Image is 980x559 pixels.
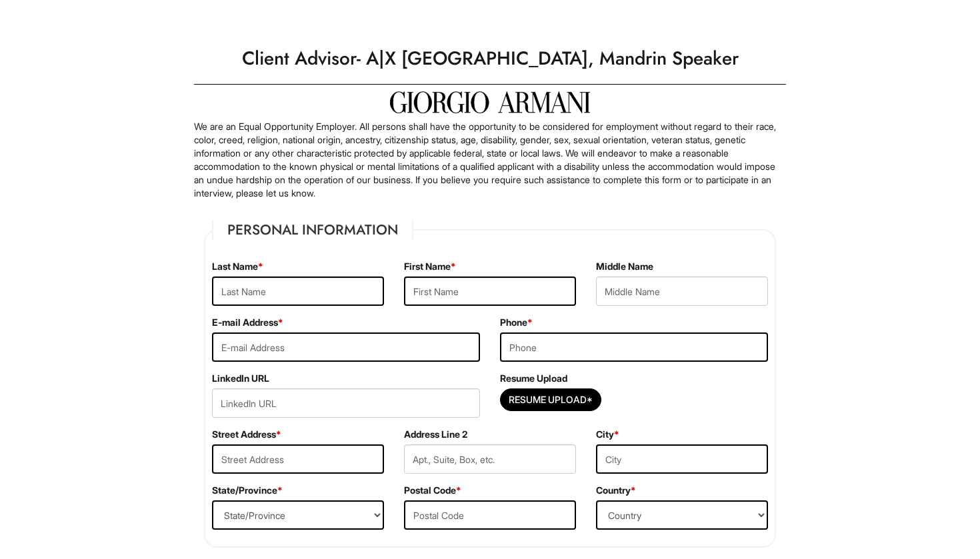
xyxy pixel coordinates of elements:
label: First Name [404,260,456,273]
label: LinkedIn URL [212,372,269,385]
label: Middle Name [596,260,653,273]
input: Street Address [212,444,384,474]
select: State/Province [212,500,384,530]
input: Postal Code [404,500,576,530]
input: Phone [500,332,768,362]
input: Last Name [212,277,384,306]
label: Postal Code [404,484,461,497]
label: Street Address [212,428,281,441]
select: Country [596,500,768,530]
input: E-mail Address [212,332,480,362]
input: First Name [404,277,576,306]
label: Phone [500,316,533,329]
input: Middle Name [596,277,768,306]
label: Country [596,484,636,497]
input: Apt., Suite, Box, etc. [404,444,576,474]
legend: Personal Information [212,220,413,240]
label: E-mail Address [212,316,283,329]
label: City [596,428,619,441]
input: LinkedIn URL [212,388,480,418]
label: Address Line 2 [404,428,467,441]
label: Last Name [212,260,263,273]
img: Giorgio Armani [390,91,590,113]
label: State/Province [212,484,283,497]
h1: Client Advisor- A|X [GEOGRAPHIC_DATA], Mandrin Speaker [187,40,793,77]
button: Resume Upload*Resume Upload* [500,388,601,411]
label: Resume Upload [500,372,567,385]
p: We are an Equal Opportunity Employer. All persons shall have the opportunity to be considered for... [194,120,786,200]
input: City [596,444,768,474]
